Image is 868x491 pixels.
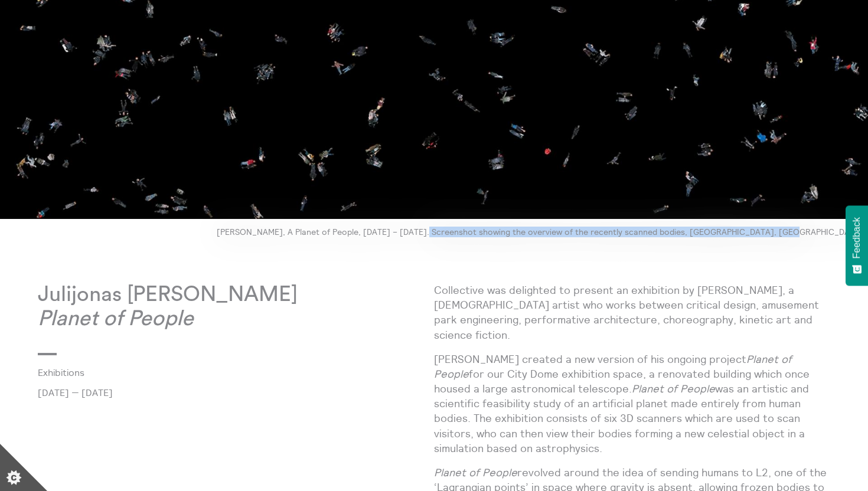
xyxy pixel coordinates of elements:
[846,205,868,286] button: Feedback - Show survey
[434,352,792,381] em: Planet of People
[434,352,830,456] p: [PERSON_NAME] created a new version of his ongoing project for our City Dome exhibition space, a ...
[38,283,434,332] p: Julijonas [PERSON_NAME]
[434,283,830,342] p: Collective was delighted to present an exhibition by [PERSON_NAME], a [DEMOGRAPHIC_DATA] artist w...
[38,308,194,329] em: Planet of People
[38,367,415,378] a: Exhibitions
[38,387,434,398] p: [DATE] — [DATE]
[632,382,715,395] em: Planet of People
[434,466,517,479] em: Planet of People
[851,217,862,258] span: Feedback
